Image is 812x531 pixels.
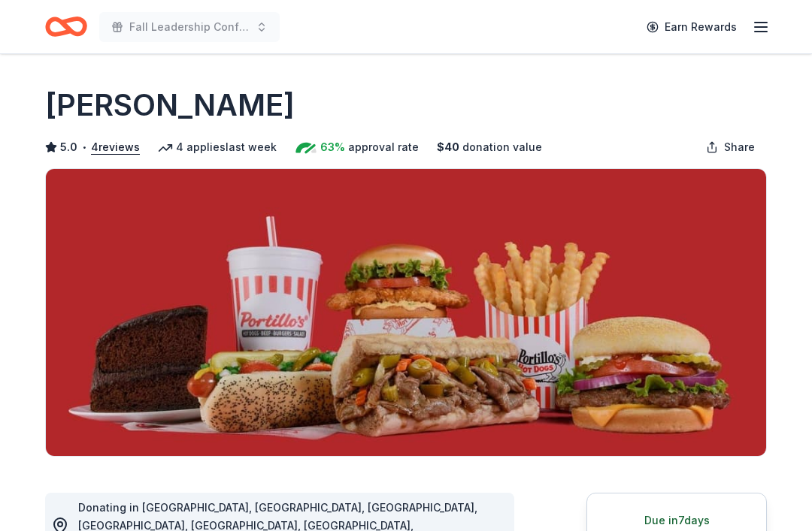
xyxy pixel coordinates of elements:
span: $ 40 [437,138,459,156]
span: 5.0 [60,138,77,156]
span: Fall Leadership Conference [129,18,250,36]
div: Due in 7 days [605,511,748,529]
div: 4 applies last week [158,138,277,156]
span: 63% [320,138,345,156]
img: Image for Portillo's [46,169,766,456]
a: Earn Rewards [638,14,746,41]
button: 4reviews [91,138,140,156]
span: approval rate [348,138,419,156]
span: • [82,141,87,153]
button: Share [694,132,767,162]
h1: [PERSON_NAME] [45,84,295,126]
a: Home [45,9,87,44]
span: Share [724,138,755,156]
span: donation value [462,138,542,156]
button: Fall Leadership Conference [99,12,280,42]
